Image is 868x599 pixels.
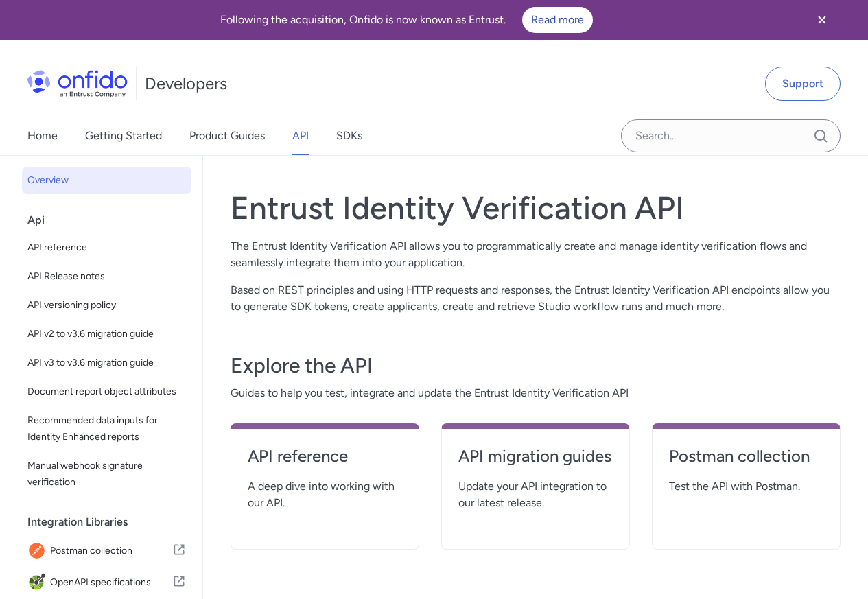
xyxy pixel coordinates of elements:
[27,70,128,97] img: Onfido Logo
[621,119,841,152] input: Onfido search input field
[292,117,309,155] a: API
[669,478,823,495] span: Test the API with Postman.
[27,573,50,592] img: IconOpenAPI specifications
[231,282,841,315] p: Based on REST principles and using HTTP requests and responses, the Entrust Identity Verification...
[189,117,265,155] a: Product Guides
[27,172,186,189] span: Overview
[231,352,841,379] h3: Explore the API
[85,117,162,155] a: Getting Started
[22,320,191,348] a: API v2 to v3.6 migration guide
[22,292,191,319] a: API versioning policy
[16,7,797,33] div: Following the acquisition, Onfido is now known as Entrust.
[458,445,613,467] h4: API migration guides
[27,207,197,234] div: Api
[27,458,186,491] span: Manual webhook signature verification
[22,567,191,598] a: IconOpenAPI specificationsOpenAPI specifications
[458,478,613,511] span: Update your API integration to our latest release.
[669,445,823,478] a: Postman collection
[27,239,186,256] span: API reference
[27,268,186,285] span: API Release notes
[336,117,362,155] a: SDKs
[22,452,191,496] a: Manual webhook signature verification
[231,189,841,227] h1: Entrust Identity Verification API
[458,445,613,478] a: API migration guides
[231,238,841,271] p: The Entrust Identity Verification API allows you to programmatically create and manage identity v...
[669,445,823,467] h4: Postman collection
[27,117,58,155] a: Home
[797,3,847,37] button: Close banner
[22,407,191,451] a: Recommended data inputs for Identity Enhanced reports
[145,73,227,95] h1: Developers
[765,67,841,101] a: Support
[22,167,191,194] a: Overview
[231,385,841,401] span: Guides to help you test, integrate and update the Entrust Identity Verification API
[248,445,402,478] a: API reference
[27,384,186,400] span: Document report object attributes
[50,573,172,592] span: OpenAPI specifications
[27,541,50,561] img: IconPostman collection
[22,536,191,566] a: IconPostman collectionPostman collection
[27,508,197,536] div: Integration Libraries
[27,297,186,314] span: API versioning policy
[22,263,191,290] a: API Release notes
[248,445,402,467] h4: API reference
[22,234,191,261] a: API reference
[27,326,186,342] span: API v2 to v3.6 migration guide
[22,378,191,406] a: Document report object attributes
[522,7,593,33] a: Read more
[814,12,830,28] svg: Close banner
[50,541,172,561] span: Postman collection
[27,355,186,371] span: API v3 to v3.6 migration guide
[22,349,191,377] a: API v3 to v3.6 migration guide
[248,478,402,511] span: A deep dive into working with our API.
[27,412,186,445] span: Recommended data inputs for Identity Enhanced reports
